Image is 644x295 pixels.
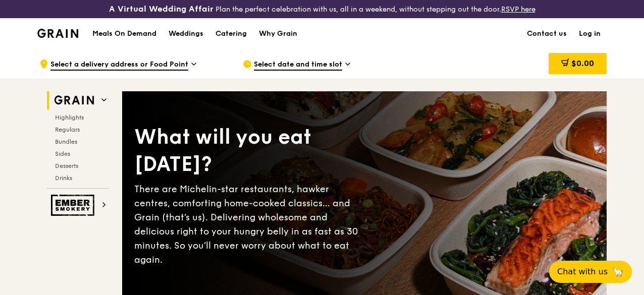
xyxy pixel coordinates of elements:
[259,19,297,49] div: Why Grain
[573,19,607,49] a: Log in
[254,60,342,71] span: Select date and time slot
[37,18,78,48] a: GrainGrain
[163,19,209,49] a: Weddings
[37,29,78,38] img: Grain
[557,266,608,278] span: Chat with us
[501,5,535,14] a: RSVP here
[55,114,84,121] span: Highlights
[521,19,573,49] a: Contact us
[216,19,247,49] div: Catering
[51,91,97,109] img: Grain web logo
[612,266,624,278] span: 🦙
[108,4,537,14] div: Plan the perfect celebration with us, all in a weekend, without stepping out the door.
[109,4,213,14] h3: A Virtual Wedding Affair
[571,58,594,68] span: $0.00
[55,174,72,182] span: Drinks
[92,29,156,39] h1: Meals On Demand
[50,60,188,71] span: Select a delivery address or Food Point
[549,261,632,283] button: Chat with us🦙
[209,19,253,49] a: Catering
[55,150,70,157] span: Sides
[55,162,78,169] span: Desserts
[51,195,97,216] img: Ember Smokery web logo
[253,19,303,49] a: Why Grain
[55,126,80,133] span: Regulars
[134,182,364,267] div: There are Michelin-star restaurants, hawker centres, comforting home-cooked classics… and Grain (...
[55,138,77,145] span: Bundles
[169,19,203,49] div: Weddings
[134,124,364,178] div: What will you eat [DATE]?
